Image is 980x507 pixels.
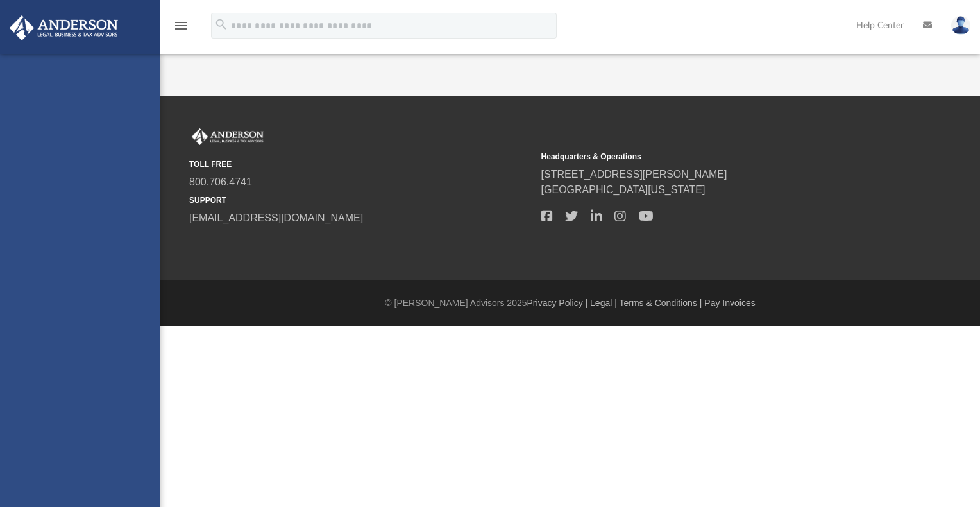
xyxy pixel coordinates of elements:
a: [STREET_ADDRESS][PERSON_NAME] [541,169,727,180]
a: Legal | [590,298,617,308]
img: Anderson Advisors Platinum Portal [6,15,122,40]
a: Privacy Policy | [527,298,588,308]
small: Headquarters & Operations [541,151,884,162]
a: 800.706.4741 [189,176,252,187]
img: User Pic [951,16,970,35]
small: SUPPORT [189,194,532,206]
a: Pay Invoices [704,298,755,308]
div: © [PERSON_NAME] Advisors 2025 [160,296,980,310]
a: Terms & Conditions | [620,298,702,308]
i: menu [173,18,189,33]
small: TOLL FREE [189,159,532,170]
a: [EMAIL_ADDRESS][DOMAIN_NAME] [189,212,363,223]
a: menu [173,24,189,33]
i: search [214,17,228,31]
a: [GEOGRAPHIC_DATA][US_STATE] [541,184,705,195]
img: Anderson Advisors Platinum Portal [189,128,266,145]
